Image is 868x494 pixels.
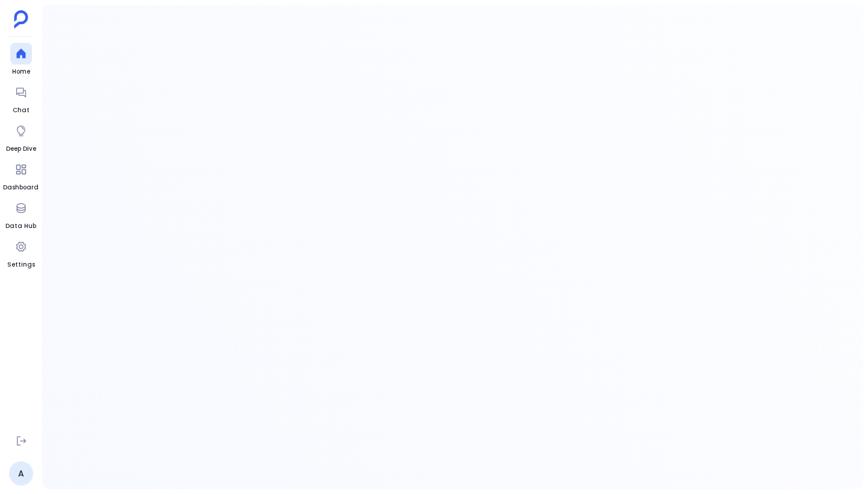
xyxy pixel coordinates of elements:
[7,236,35,270] a: Settings
[10,43,32,77] a: Home
[14,10,28,28] img: petavue logo
[10,81,32,115] a: Chat
[10,67,32,77] span: Home
[5,197,36,231] a: Data Hub
[6,120,36,154] a: Deep Dive
[10,106,32,115] span: Chat
[3,183,39,192] span: Dashboard
[7,260,35,270] span: Settings
[9,461,33,486] a: A
[5,221,36,231] span: Data Hub
[6,144,36,154] span: Deep Dive
[3,159,39,192] a: Dashboard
